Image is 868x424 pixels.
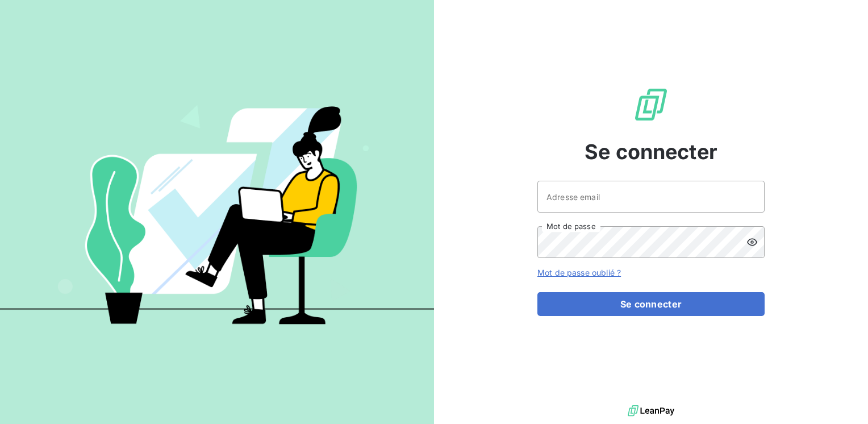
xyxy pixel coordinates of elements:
[628,402,674,419] img: logo
[633,86,669,123] img: Logo LeanPay
[585,136,717,167] span: Se connecter
[537,292,765,316] button: Se connecter
[537,268,621,277] a: Mot de passe oublié ?
[537,181,765,213] input: placeholder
